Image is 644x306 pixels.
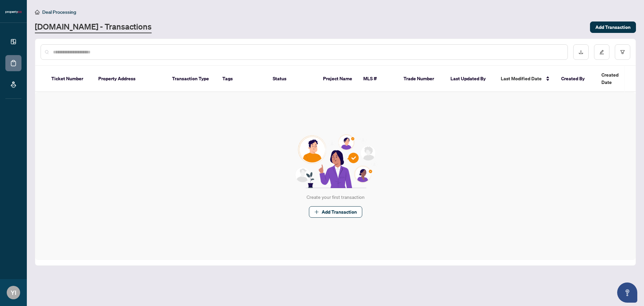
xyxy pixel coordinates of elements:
span: plus [314,210,319,214]
button: download [573,44,589,60]
div: Create your first transaction [307,193,365,201]
button: Add Transaction [590,21,636,33]
th: Created By [556,66,596,92]
a: [DOMAIN_NAME] - Transactions [35,21,152,33]
span: filter [620,50,625,54]
th: Last Updated By [445,66,495,92]
button: edit [594,44,609,60]
button: filter [615,44,630,60]
th: Transaction Type [167,66,217,92]
img: Null State Icon [292,134,379,188]
th: Last Modified Date [495,66,556,92]
span: edit [599,50,604,54]
th: Trade Number [398,66,445,92]
button: Open asap [617,282,637,303]
th: Tags [217,66,267,92]
button: Add Transaction [309,206,362,218]
th: Created Date [596,66,643,92]
span: Created Date [601,71,630,86]
span: Add Transaction [322,207,357,217]
th: Status [267,66,318,92]
span: download [579,50,583,54]
span: Deal Processing [42,9,76,15]
th: Ticket Number [46,66,93,92]
span: Add Transaction [595,22,631,33]
img: logo [5,10,21,14]
th: Project Name [318,66,358,92]
span: YI [11,288,16,297]
span: home [35,10,40,14]
th: Property Address [93,66,167,92]
span: Last Modified Date [501,75,542,82]
th: MLS # [358,66,398,92]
